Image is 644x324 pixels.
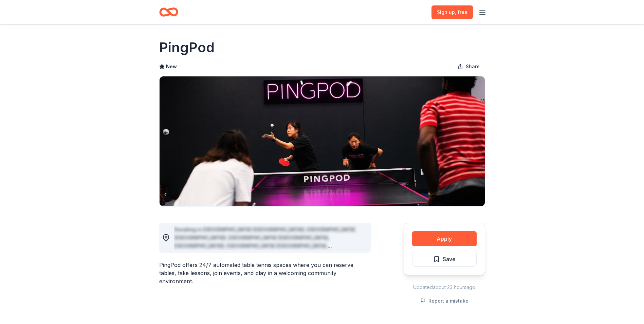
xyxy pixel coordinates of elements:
[431,5,473,19] a: Sign up, free
[466,62,480,71] span: Share
[412,231,477,246] button: Apply
[174,227,365,273] span: Donating in [GEOGRAPHIC_DATA] ([GEOGRAPHIC_DATA]); [GEOGRAPHIC_DATA] ([GEOGRAPHIC_DATA]); [GEOGRA...
[412,252,477,267] button: Save
[420,297,468,305] button: Report a mistake
[159,38,215,57] h1: PingPod
[455,9,467,15] span: , free
[159,4,178,20] a: Home
[159,261,371,285] div: PingPod offers 24/7 automated table tennis spaces where you can reserve tables, take lessons, joi...
[160,76,485,206] img: Image for PingPod
[443,255,456,264] span: Save
[404,283,485,291] div: Updated about 23 hours ago
[437,8,467,16] span: Sign up
[166,62,177,71] span: New
[452,60,485,73] button: Share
